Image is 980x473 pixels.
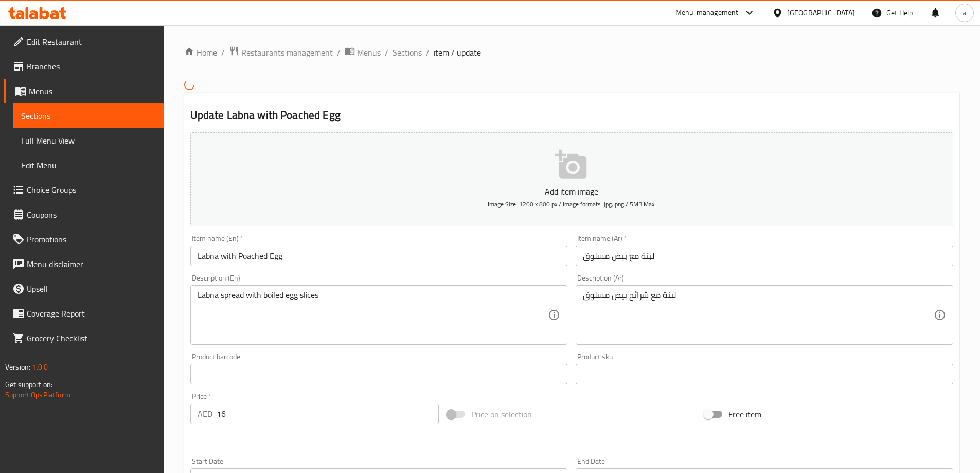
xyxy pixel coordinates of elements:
[198,290,548,339] textarea: Labna spread with boiled egg slices
[27,184,155,196] span: Choice Groups
[29,85,155,97] span: Menus
[337,46,341,59] li: /
[27,233,155,246] span: Promotions
[21,159,155,171] span: Edit Menu
[4,54,164,79] a: Branches
[4,301,164,326] a: Coverage Report
[728,408,761,421] span: Free item
[184,46,217,59] a: Home
[385,46,388,59] li: /
[190,364,568,384] input: Please enter product barcode
[345,46,381,59] a: Menus
[393,46,422,59] a: Sections
[4,79,164,103] a: Menus
[4,202,164,227] a: Coupons
[13,128,164,153] a: Full Menu View
[190,132,953,226] button: Add item imageImage Size: 1200 x 800 px / Image formats: jpg, png / 5MB Max.
[184,46,959,59] nav: breadcrumb
[576,364,953,384] input: Please enter product sku
[27,60,155,73] span: Branches
[5,378,52,391] span: Get support on:
[576,246,953,266] input: Enter name Ar
[221,46,225,59] li: /
[583,290,934,339] textarea: لبنة مع شرائح بيض مسلوق
[5,388,70,401] a: Support.OpsPlatform
[27,258,155,270] span: Menu disclaimer
[675,7,739,19] div: Menu-management
[4,29,164,54] a: Edit Restaurant
[471,408,532,421] span: Price on selection
[190,108,953,123] h2: Update Labna with Poached Egg
[4,178,164,202] a: Choice Groups
[13,153,164,178] a: Edit Menu
[5,360,30,374] span: Version:
[4,276,164,301] a: Upsell
[27,332,155,344] span: Grocery Checklist
[4,227,164,252] a: Promotions
[4,326,164,351] a: Grocery Checklist
[241,46,333,59] span: Restaurants management
[27,208,155,221] span: Coupons
[198,408,212,420] p: AED
[426,46,430,59] li: /
[787,7,855,19] div: [GEOGRAPHIC_DATA]
[27,283,155,295] span: Upsell
[357,46,381,59] span: Menus
[434,46,481,59] span: item / update
[229,46,333,59] a: Restaurants management
[206,185,937,198] p: Add item image
[217,404,439,424] input: Please enter price
[963,7,966,19] span: a
[21,134,155,147] span: Full Menu View
[27,36,155,48] span: Edit Restaurant
[488,198,656,210] span: Image Size: 1200 x 800 px / Image formats: jpg, png / 5MB Max.
[13,103,164,128] a: Sections
[32,360,48,374] span: 1.0.0
[27,307,155,320] span: Coverage Report
[190,246,568,266] input: Enter name En
[21,110,155,122] span: Sections
[4,252,164,276] a: Menu disclaimer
